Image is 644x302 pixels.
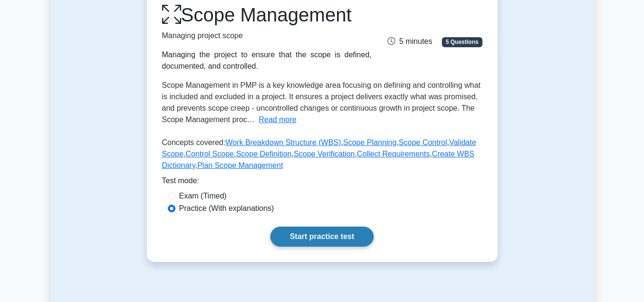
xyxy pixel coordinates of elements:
[197,161,283,169] a: Plan Scope Management
[162,30,372,42] p: Managing project scope
[357,150,430,158] a: Collect Requirements
[442,37,482,47] span: 5 Questions
[388,37,432,45] span: 5 minutes
[179,203,274,214] label: Practice (With explanations)
[294,150,355,158] a: Scope Verification
[343,138,397,146] a: Scope Planning
[225,138,341,146] a: Work Breakdown Structure (WBS)
[162,49,372,72] div: Managing the project to ensure that the scope is defined, documented, and controlled.
[259,114,296,125] button: Read more
[185,150,234,158] a: Control Scope
[270,227,374,247] a: Start practice test
[399,138,447,146] a: Scope Control
[162,81,481,124] span: Scope Management in PMP is a key knowledge area focusing on defining and controlling what is incl...
[179,190,227,202] label: Exam (Timed)
[162,3,372,26] h1: Scope Management
[162,175,482,190] div: Test mode:
[162,137,482,175] p: Concepts covered: , , , , , , , , ,
[236,150,292,158] a: Scope Definition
